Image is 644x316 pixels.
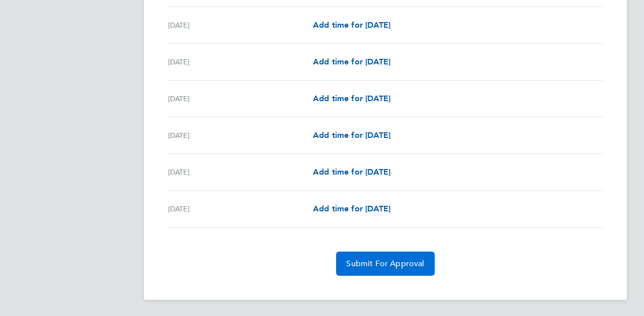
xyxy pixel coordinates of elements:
span: Add time for [DATE] [313,94,390,103]
div: [DATE] [168,56,313,68]
a: Add time for [DATE] [313,56,390,68]
a: Add time for [DATE] [313,129,390,141]
span: Add time for [DATE] [313,130,390,140]
a: Add time for [DATE] [313,166,390,178]
span: Add time for [DATE] [313,167,390,177]
a: Add time for [DATE] [313,203,390,215]
a: Add time for [DATE] [313,19,390,31]
div: [DATE] [168,166,313,178]
a: Add time for [DATE] [313,93,390,105]
div: [DATE] [168,203,313,215]
div: [DATE] [168,93,313,105]
span: Add time for [DATE] [313,204,390,213]
span: Add time for [DATE] [313,57,390,66]
button: Submit For Approval [336,252,434,276]
div: [DATE] [168,129,313,141]
span: Submit For Approval [346,259,424,269]
div: [DATE] [168,19,313,31]
span: Add time for [DATE] [313,20,390,30]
